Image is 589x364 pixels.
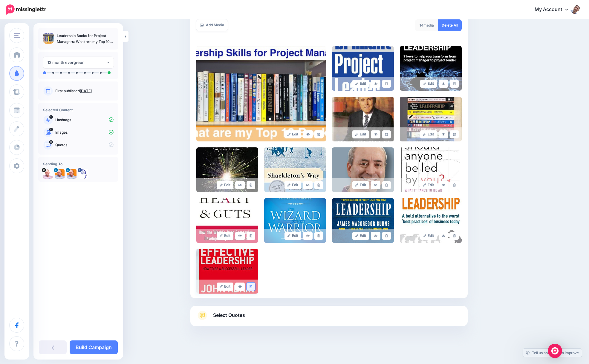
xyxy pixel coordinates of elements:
[57,33,114,45] p: Leadership Books for Project Managers: What are my Top 10 Books?
[548,344,562,358] div: Open Intercom Messenger
[67,169,77,179] img: 1708809625171-37032.png
[264,147,326,192] img: 4985cf50ea4575c63d79985848d92abb_large.jpg
[284,181,302,189] a: Edit
[523,349,582,357] a: Tell us how we can improve
[438,19,462,31] a: Delete All
[43,33,54,44] img: cf52fb8ba17e937e144c106278172d12_thumb.jpg
[352,232,369,240] a: Edit
[284,232,302,240] a: Edit
[400,147,462,192] img: f1956de42286ac5b00033543d343373d_large.jpg
[49,128,53,131] span: 14
[48,59,106,66] div: 12 month evergreen
[415,19,438,31] div: media
[352,181,369,189] a: Edit
[213,311,245,319] span: Select Quotes
[332,46,394,91] img: 0188619bbb8d4cc91ba2808647087a9d_large.jpg
[55,169,65,179] img: 1708809625171-37032.png
[196,19,228,31] a: Add Media
[196,198,258,243] img: 68e3ffa78ccf8e3e15ccdaaf413b7582_large.jpg
[43,162,114,166] h4: Sending To
[332,198,394,243] img: 80c3a55d0f3d8654642fb070aadd2b49_large.jpg
[49,115,53,119] span: 1
[196,249,258,294] img: ae252295bd359a93b3db08a6f3c8ba1f_large.jpg
[49,140,53,144] span: 14
[400,46,462,91] img: b39b0a9998c9c92b70999aea3bf93535_large.jpg
[400,97,462,141] img: fd01de453fb86f96af891897854fa0a7_large.jpg
[55,142,114,148] p: Quotes
[6,4,46,15] img: Missinglettr
[352,80,369,88] a: Edit
[332,147,394,192] img: 2299fc513f09180ffc3526141ce5ff8b_large.jpg
[43,57,114,68] button: 12 month evergreen
[217,283,234,291] a: Edit
[400,198,462,243] img: 823e1893bbea01d80ac9bb60eed4b440_large.jpg
[420,80,437,88] a: Edit
[420,232,437,240] a: Edit
[196,311,462,326] a: Select Quotes
[217,232,234,240] a: Edit
[420,23,423,27] span: 14
[217,181,234,189] a: Edit
[55,88,114,94] p: First published
[55,117,114,123] p: Hashtags
[264,198,326,243] img: 6bb4f7e28efdf5408ff428f537073b57_large.jpg
[196,46,326,141] img: cf52fb8ba17e937e144c106278172d12_large.jpg
[14,33,20,38] img: menu.png
[55,130,114,135] p: Images
[43,108,114,112] h4: Selected Content
[420,181,437,189] a: Edit
[352,130,369,138] a: Edit
[43,169,53,179] img: x8FBtdm3-2445.png
[80,89,92,93] a: [DATE]
[79,169,88,179] img: 13007354_1717494401865450_1815260841047396495_n-bsa13168.png
[284,130,302,138] a: Edit
[196,147,258,192] img: cf0db63d82cff44b90e3fbecf14fe57e_large.jpg
[332,97,394,141] img: 15a72884e5766eedecfba93d7716ba57_large.jpg
[529,2,580,17] a: My Account
[420,130,437,138] a: Edit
